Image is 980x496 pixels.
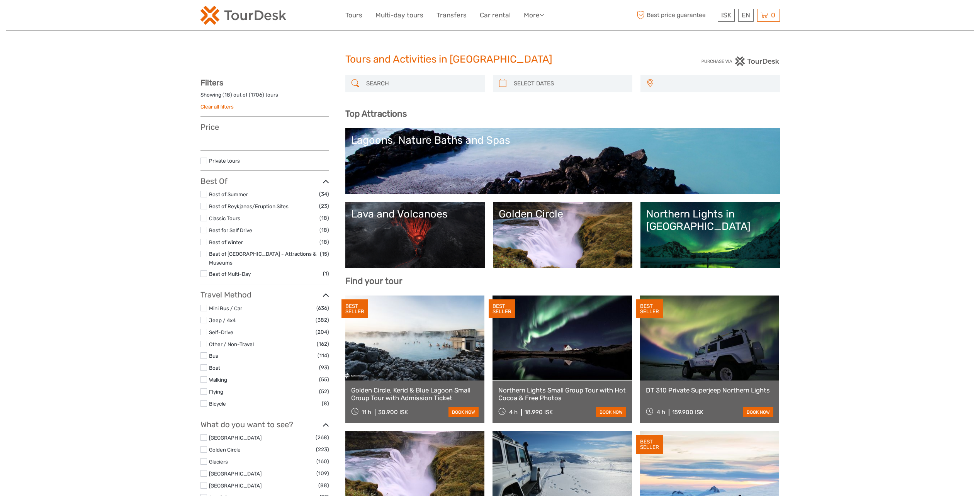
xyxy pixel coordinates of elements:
[721,11,731,19] span: ISK
[323,269,329,278] span: (1)
[224,91,230,99] label: 18
[209,471,262,477] a: [GEOGRAPHIC_DATA]
[209,401,226,407] a: Bicycle
[316,316,329,324] span: (382)
[448,407,479,417] a: book now
[363,77,481,90] input: SEARCH
[351,208,479,262] a: Lava and Volcanoes
[209,191,248,197] a: Best of Summer
[209,239,243,245] a: Best of Winter
[672,409,703,416] div: 159.900 ISK
[657,409,665,416] span: 4 h
[770,11,776,19] span: 0
[209,459,228,465] a: Glaciers
[480,10,511,21] a: Car rental
[209,353,218,359] a: Bus
[209,271,251,277] a: Best of Multi-Day
[489,299,515,319] div: BEST SELLER
[316,469,329,478] span: (109)
[209,329,233,335] a: Self-Drive
[636,435,663,454] div: BEST SELLER
[316,457,329,466] span: (160)
[319,202,329,211] span: (23)
[509,409,518,416] span: 4 h
[319,363,329,372] span: (93)
[511,77,628,90] input: SELECT DATES
[596,407,626,417] a: book now
[251,91,262,99] label: 1706
[209,317,236,323] a: Jeep / 4x4
[200,122,329,132] h3: Price
[209,341,254,347] a: Other / Non-Travel
[646,208,774,262] a: Northern Lights in [GEOGRAPHIC_DATA]
[498,386,626,402] a: Northern Lights Small Group Tour with Hot Cocoa & Free Photos
[200,290,329,299] h3: Travel Method
[351,134,774,188] a: Lagoons, Nature Baths and Spas
[209,251,316,266] a: Best of [GEOGRAPHIC_DATA] - Attractions & Museums
[200,420,329,429] h3: What do you want to see?
[436,10,467,21] a: Transfers
[499,208,627,220] div: Golden Circle
[646,386,774,394] a: DT 310 Private Superjeep Northern Lights
[209,305,242,311] a: Mini Bus / Car
[341,299,368,319] div: BEST SELLER
[351,134,774,146] div: Lagoons, Nature Baths and Spas
[499,208,627,262] a: Golden Circle
[345,53,635,66] h1: Tours and Activities in [GEOGRAPHIC_DATA]
[316,304,329,313] span: (636)
[375,10,423,21] a: Multi-day tours
[319,226,329,234] span: (18)
[319,375,329,384] span: (55)
[319,387,329,396] span: (52)
[209,203,289,209] a: Best of Reykjanes/Eruption Sites
[525,409,553,416] div: 18.990 ISK
[200,91,329,103] div: Showing ( ) out of ( ) tours
[362,409,371,416] span: 11 h
[351,386,479,402] a: Golden Circle, Kerid & Blue Lagoon Small Group Tour with Admission Ticket
[209,365,220,371] a: Boat
[209,377,227,383] a: Walking
[701,56,780,66] img: PurchaseViaTourDesk.png
[200,6,286,25] img: 120-15d4194f-c635-41b9-a512-a3cb382bfb57_logo_small.png
[738,9,754,22] div: EN
[209,447,241,453] a: Golden Circle
[200,104,234,110] a: Clear all filters
[209,227,252,233] a: Best for Self Drive
[316,328,329,336] span: (204)
[319,214,329,223] span: (18)
[209,482,262,489] a: [GEOGRAPHIC_DATA]
[209,435,262,441] a: [GEOGRAPHIC_DATA]
[351,208,479,220] div: Lava and Volcanoes
[320,250,329,258] span: (15)
[524,10,544,21] a: More
[209,215,240,221] a: Classic Tours
[319,190,329,199] span: (34)
[318,351,329,360] span: (114)
[200,78,223,87] strong: Filters
[209,389,223,395] a: Flying
[316,433,329,442] span: (268)
[322,399,329,408] span: (8)
[316,445,329,454] span: (223)
[319,238,329,246] span: (18)
[345,276,403,286] b: Find your tour
[318,481,329,490] span: (88)
[209,158,240,164] a: Private tours
[743,407,773,417] a: book now
[345,109,407,119] b: Top Attractions
[345,10,362,21] a: Tours
[635,9,716,22] span: Best price guarantee
[378,409,408,416] div: 30.900 ISK
[200,177,329,186] h3: Best Of
[646,208,774,233] div: Northern Lights in [GEOGRAPHIC_DATA]
[317,340,329,348] span: (162)
[636,299,663,319] div: BEST SELLER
